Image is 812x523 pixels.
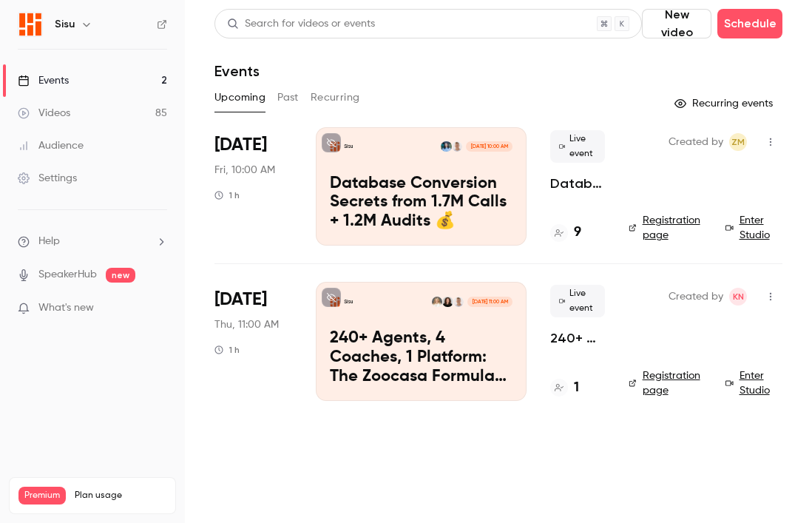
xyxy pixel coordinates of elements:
[277,86,299,109] button: Past
[330,329,512,386] p: 240+ Agents, 4 Coaches, 1 Platform: The Zoocasa Formula for Scalable Real Estate Coaching
[18,234,167,249] li: help-dropdown-opener
[452,141,462,152] img: Zac Muir
[18,13,42,36] img: Sisu
[18,106,70,121] div: Videos
[149,302,167,315] iframe: Noticeable Trigger
[669,133,723,151] span: Created by
[574,223,581,243] h4: 9
[717,9,782,38] button: Schedule
[729,133,747,151] span: Zac Muir
[214,133,267,157] span: [DATE]
[38,234,60,249] span: Help
[442,297,453,307] img: Brittany Kostov
[38,267,97,283] a: SpeakerHub
[311,86,360,109] button: Recurring
[227,16,375,32] div: Search for videos or events
[550,329,605,347] a: 240+ Agents, 4 Coaches, 1 Platform: The Zoocasa Formula for Scalable Real Estate Coaching
[629,368,708,398] a: Registration page
[725,368,782,398] a: Enter Studio
[550,378,579,398] a: 1
[629,213,708,243] a: Registration page
[38,300,94,316] span: What's new
[55,17,75,32] h6: Sisu
[214,344,240,356] div: 1 h
[467,297,512,307] span: [DATE] 11:00 AM
[214,163,275,178] span: Fri, 10:00 AM
[642,9,711,38] button: New video
[733,288,744,306] span: KN
[18,138,84,153] div: Audience
[214,317,279,332] span: Thu, 11:00 AM
[550,223,581,243] a: 9
[453,297,464,307] img: Zac Muir
[550,130,605,163] span: Live event
[214,189,240,201] div: 1 h
[550,175,605,192] a: Database Conversion Secrets from 1.7M Calls + 1.2M Audits 💰
[18,73,69,88] div: Events
[550,285,605,317] span: Live event
[330,175,512,232] p: Database Conversion Secrets from 1.7M Calls + 1.2M Audits 💰
[668,92,782,115] button: Recurring events
[106,268,135,283] span: new
[18,171,77,186] div: Settings
[432,297,442,307] img: Carrie Lysenko
[441,141,451,152] img: Justin Benson
[729,288,747,306] span: Kaela Nichol
[214,62,260,80] h1: Events
[214,86,265,109] button: Upcoming
[725,213,782,243] a: Enter Studio
[75,490,166,502] span: Plan usage
[574,378,579,398] h4: 1
[18,487,66,505] span: Premium
[731,133,745,151] span: ZM
[316,282,527,400] a: 240+ Agents, 4 Coaches, 1 Platform: The Zoocasa Formula for Scalable Real Estate CoachingSisuZac ...
[344,298,353,306] p: Sisu
[466,141,512,152] span: [DATE] 10:00 AM
[316,127,527,246] a: Database Conversion Secrets from 1.7M Calls + 1.2M Audits 💰SisuZac MuirJustin Benson[DATE] 10:00 ...
[669,288,723,306] span: Created by
[214,282,292,400] div: Sep 25 Thu, 10:00 AM (America/Los Angeles)
[214,127,292,246] div: Sep 19 Fri, 10:00 AM (America/Denver)
[344,143,353,150] p: Sisu
[214,288,267,311] span: [DATE]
